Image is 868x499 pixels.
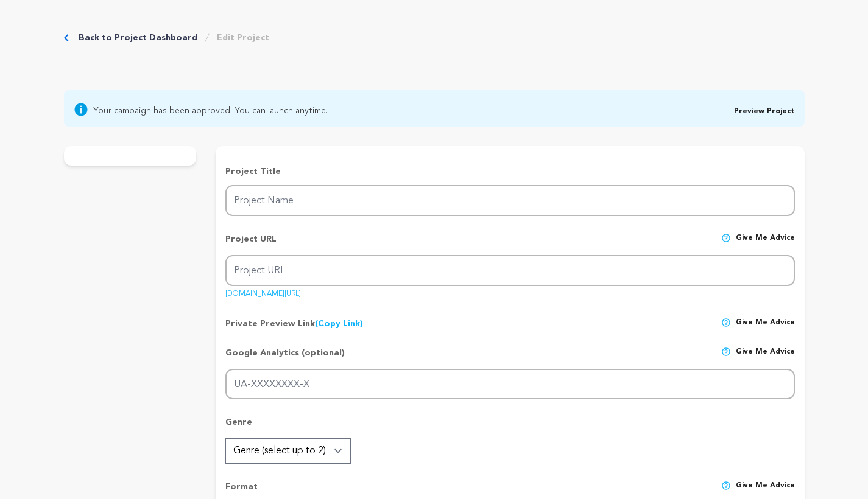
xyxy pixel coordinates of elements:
img: help-circle.svg [721,318,731,327]
a: Back to Project Dashboard [79,32,197,44]
span: Give me advice [736,233,795,255]
span: Give me advice [736,347,795,369]
p: Genre [225,416,794,438]
input: UA-XXXXXXXX-X [225,369,794,400]
span: Your campaign has been approved! You can launch anytime. [93,102,328,117]
a: Edit Project [217,32,269,44]
p: Google Analytics (optional) [225,347,345,369]
input: Project URL [225,255,794,286]
p: Project Title [225,166,794,178]
img: help-circle.svg [721,481,731,490]
a: Preview Project [734,108,795,115]
div: Breadcrumb [64,32,269,44]
a: [DOMAIN_NAME][URL] [225,285,301,298]
a: (Copy Link) [315,319,363,328]
span: Give me advice [736,318,795,330]
input: Project Name [225,185,794,216]
img: help-circle.svg [721,347,731,357]
p: Project URL [225,233,277,255]
img: help-circle.svg [721,233,731,243]
p: Private Preview Link [225,318,363,330]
